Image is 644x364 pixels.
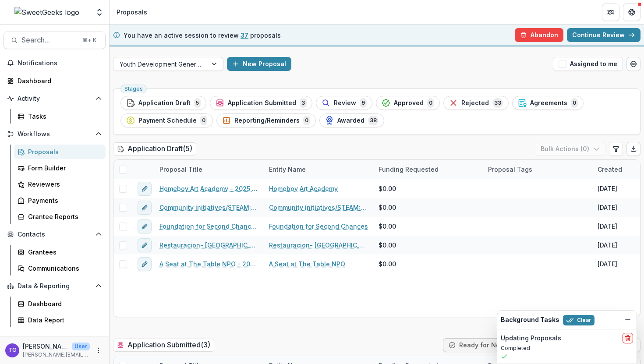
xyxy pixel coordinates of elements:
span: 38 [368,116,379,125]
span: 37 [241,32,248,39]
button: Approved0 [376,96,440,110]
p: You have an active session to review proposals [124,31,281,40]
span: Application Draft [138,99,191,107]
button: Payment Schedule0 [120,113,213,127]
a: Foundation for Second Chances [269,222,368,231]
button: Open Contacts [4,227,106,241]
div: ⌘ + K [81,35,98,45]
button: Assigned to me [553,57,623,71]
span: Activity [18,95,92,102]
span: $0.00 [379,203,396,212]
button: Application Submitted3 [210,96,312,110]
span: Workflows [18,131,92,138]
a: Form Builder [14,161,106,175]
div: Entity Name [264,165,311,174]
button: Abandon [515,28,563,42]
span: 0 [427,98,434,108]
span: Notifications [18,60,102,67]
span: Data & Reporting [18,283,92,290]
div: Grantee Reports [28,212,99,221]
button: Open Activity [4,92,106,106]
nav: breadcrumb [113,6,151,18]
button: Open Data & Reporting [4,279,106,293]
div: Data Report [28,315,99,325]
div: Communications [28,264,99,273]
button: Bulk Actions (0) [535,142,605,156]
a: Homeboy Art Academy [269,184,338,193]
div: Theresa Gartland [8,347,17,353]
div: Grantees [28,247,99,257]
div: Entity Name [264,160,373,179]
button: Agreements0 [512,96,584,110]
h2: Application Draft ( 5 ) [113,142,196,155]
span: Stages [124,86,143,92]
button: Edit table settings [609,142,623,156]
div: Proposal Title [154,165,208,174]
span: Awarded [337,117,364,124]
div: Proposals [117,7,147,17]
a: Foundation for Second Chances - 2025 - Sweet Geeks Foundation Grant Application [159,222,258,231]
span: Review [334,99,356,107]
a: Community initiatives/STEAM:CODERS - 2025 - Sweet Geeks Foundation Grant Application [159,203,258,212]
span: 3 [300,98,307,108]
a: Reviewers [14,177,106,191]
button: Rejected33 [443,96,509,110]
div: Dashboard [28,299,99,308]
button: Application Draft5 [120,96,206,110]
a: Restauracion- [GEOGRAPHIC_DATA] [269,240,368,250]
a: Grantees [14,245,106,259]
p: Completed [501,344,633,352]
span: Agreements [530,99,567,107]
button: edit [138,182,152,196]
a: Restauracion- [GEOGRAPHIC_DATA] - 2025 - Sweet Geeks Foundation Grant Application [159,240,258,250]
div: Proposals [28,147,99,156]
button: Clear [563,315,594,325]
p: [PERSON_NAME] [23,342,68,351]
div: Proposal Title [154,160,264,179]
a: Continue Review [567,28,640,42]
button: edit [138,257,152,271]
button: edit [138,238,152,252]
p: [PERSON_NAME][EMAIL_ADDRESS][DOMAIN_NAME] [23,351,90,359]
div: Funding Requested [373,165,444,174]
div: Reviewers [28,180,99,189]
button: edit [138,219,152,233]
span: Application Submitted [228,99,296,107]
a: A Seat at The Table NPO - 2025 - Sweet Geeks Foundation Grant Application [159,259,258,269]
button: Dismiss [623,315,633,325]
button: New Proposal [227,57,291,71]
div: [DATE] [598,222,617,231]
a: Payments [14,193,106,208]
span: 33 [492,98,503,108]
h2: Background Tasks [501,316,559,324]
span: Payment Schedule [138,117,197,124]
a: Proposals [14,145,106,159]
button: More [93,345,104,356]
button: Search... [4,32,106,49]
div: Proposal Tags [483,160,592,179]
button: delete [623,333,633,343]
button: Open entity switcher [93,4,106,21]
span: $0.00 [379,184,396,193]
span: Reporting/Reminders [234,117,300,124]
a: Dashboard [4,74,106,88]
div: [DATE] [598,184,617,193]
button: Export table data [626,142,640,156]
img: SweetGeeks logo [14,7,79,18]
div: Proposal Tags [483,165,538,174]
div: [DATE] [598,240,617,250]
button: Reporting/Reminders0 [216,113,316,127]
div: Tasks [28,112,99,121]
div: Dashboard [18,76,99,85]
span: 9 [360,98,367,108]
span: $0.00 [379,259,396,269]
div: Funding Requested [373,160,483,179]
span: 5 [194,98,201,108]
a: Grantee Reports [14,209,106,224]
span: 0 [303,116,310,125]
p: User [72,343,90,350]
span: $0.00 [379,222,396,231]
div: Created [592,165,627,174]
button: Awarded38 [319,113,384,127]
